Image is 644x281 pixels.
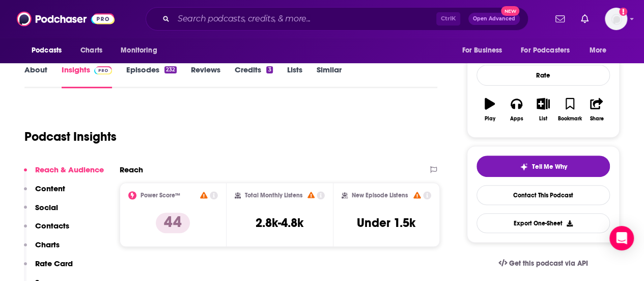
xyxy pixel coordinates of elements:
span: Charts [80,43,102,58]
button: Export One-Sheet [477,213,610,233]
p: 44 [156,213,190,233]
button: Apps [503,91,529,128]
button: Reach & Audience [24,165,104,184]
p: Contacts [35,221,69,231]
a: Contact This Podcast [477,185,610,205]
div: Share [590,116,603,122]
div: Rate [477,65,610,86]
h2: New Episode Listens [352,192,408,199]
a: Episodes232 [126,65,177,88]
button: open menu [514,41,584,60]
div: Bookmark [558,116,582,122]
h3: 2.8k-4.8k [256,215,303,231]
p: Rate Card [35,259,73,268]
button: open menu [114,41,170,60]
span: More [590,43,607,58]
span: New [501,6,519,16]
img: Podchaser - Follow, Share and Rate Podcasts [17,9,115,29]
h2: Total Monthly Listens [245,192,302,199]
div: List [539,116,547,122]
a: Charts [74,41,108,60]
button: Charts [24,240,60,259]
h2: Reach [120,165,143,174]
h2: Power Score™ [141,192,180,199]
button: Open AdvancedNew [468,13,520,25]
a: InsightsPodchaser Pro [62,65,112,88]
span: Tell Me Why [532,163,567,171]
button: open menu [455,41,515,60]
span: Podcasts [32,43,62,58]
a: Show notifications dropdown [577,10,593,28]
img: tell me why sparkle [520,163,528,171]
span: For Podcasters [521,43,570,58]
div: Play [485,116,495,122]
button: Play [477,91,503,128]
button: Content [24,184,65,202]
div: Search podcasts, credits, & more... [146,7,528,31]
p: Charts [35,240,60,249]
button: open menu [24,41,75,60]
a: Similar [317,65,342,88]
div: 3 [266,66,272,73]
div: Open Intercom Messenger [609,226,634,250]
span: For Business [462,43,502,58]
span: Open Advanced [473,16,515,21]
span: Monitoring [121,43,157,58]
button: Bookmark [556,91,583,128]
span: Ctrl K [436,12,460,25]
img: Podchaser Pro [94,66,112,74]
a: Reviews [191,65,220,88]
a: Show notifications dropdown [551,10,569,28]
button: Show profile menu [605,8,627,30]
div: Apps [510,116,523,122]
h3: Under 1.5k [357,215,415,231]
button: Social [24,202,58,221]
button: List [530,91,556,128]
input: Search podcasts, credits, & more... [174,11,436,27]
button: Share [583,91,610,128]
a: About [24,65,47,88]
a: Credits3 [235,65,272,88]
a: Get this podcast via API [490,251,596,276]
div: 232 [164,66,177,73]
button: tell me why sparkleTell Me Why [477,156,610,177]
h1: Podcast Insights [24,129,117,144]
button: Rate Card [24,259,73,277]
span: Logged in as megcassidy [605,8,627,30]
p: Social [35,202,58,212]
p: Content [35,184,65,193]
img: User Profile [605,8,627,30]
button: Contacts [24,221,69,240]
a: Lists [287,65,302,88]
span: Get this podcast via API [509,259,588,268]
button: open menu [582,41,620,60]
svg: Add a profile image [619,8,627,16]
p: Reach & Audience [35,165,104,174]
